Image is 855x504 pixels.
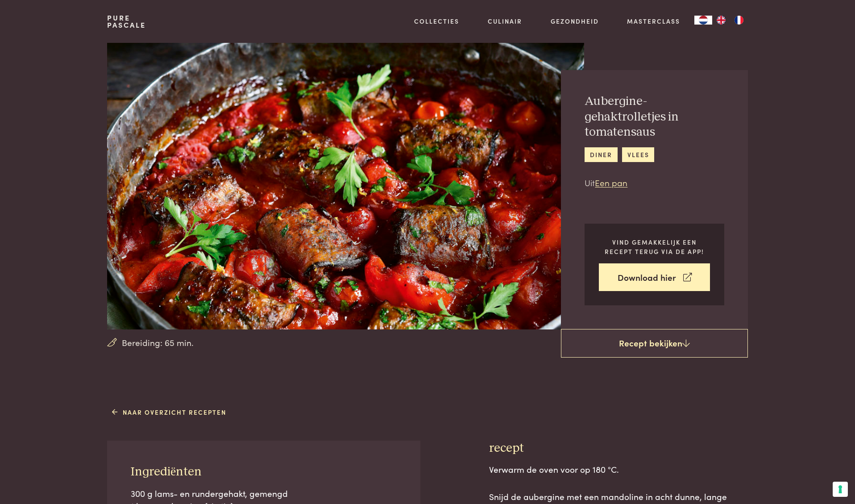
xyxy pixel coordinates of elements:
a: EN [712,16,730,25]
p: Uit [585,176,724,189]
a: vlees [622,147,654,162]
h2: Aubergine-gehaktrolletjes in tomatensaus [585,94,724,140]
button: Uw voorkeuren voor toestemming voor trackingtechnologieën [833,482,848,497]
a: PurePascale [107,14,146,29]
a: Een pan [595,176,627,188]
ul: Language list [712,16,748,25]
img: Aubergine-gehaktrolletjes in tomatensaus [107,43,584,329]
span: 300 g lams- en rundergehakt, gemengd [131,487,288,499]
a: Masterclass [627,17,680,26]
a: FR [730,16,748,25]
div: Language [694,16,712,25]
aside: Language selected: Nederlands [694,16,748,25]
a: Download hier [599,263,710,292]
a: Culinair [488,17,522,26]
a: NL [694,16,712,25]
a: Recept bekijken [561,329,748,358]
span: Ingrediënten [131,466,202,478]
span: Bereiding: 65 min. [122,336,194,349]
a: Naar overzicht recepten [112,408,227,417]
a: Collecties [414,17,459,26]
h3: recept [489,441,748,456]
span: Verwarm de oven voor op 180 °C. [489,463,619,475]
a: diner [585,147,617,162]
a: Gezondheid [551,17,599,26]
p: Vind gemakkelijk een recept terug via de app! [599,237,710,256]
